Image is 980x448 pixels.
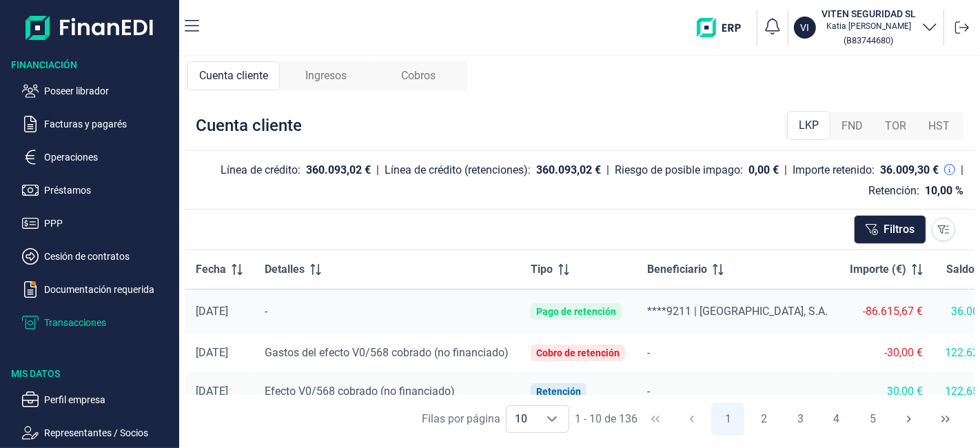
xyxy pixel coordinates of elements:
span: LKP [799,117,819,134]
button: Poseer librador [22,83,174,99]
div: HST [917,112,961,140]
div: | [961,162,963,179]
p: Katia [PERSON_NAME] [821,21,916,32]
div: 30,00 € [850,385,923,398]
button: First Page [639,403,672,436]
span: - [647,346,650,359]
span: - [647,385,650,398]
p: Poseer librador [44,83,174,99]
button: Page 5 [857,403,890,436]
div: 360.093,02 € [536,163,601,177]
button: Facturas y pagarés [22,116,174,132]
div: | [784,162,787,179]
button: Perfil empresa [22,391,174,408]
div: Cobro de retención [536,347,620,358]
p: Perfil empresa [44,391,174,408]
button: Previous Page [675,403,708,436]
button: Filtros [854,215,926,244]
div: LKP [787,111,830,140]
div: -30,00 € [850,346,923,360]
div: [DATE] [196,305,243,318]
div: Línea de crédito (retenciones): [385,163,531,177]
small: Copiar cif [844,35,894,45]
p: Documentación requerida [44,281,174,298]
p: VI [801,21,810,34]
div: 36.009,30 € [880,163,939,177]
div: TOR [874,112,917,140]
div: 0,00 € [748,163,779,177]
span: HST [928,118,950,134]
h3: VITEN SEGURIDAD SL [821,7,916,21]
button: Page 4 [820,403,853,436]
div: Ingresos [280,61,372,90]
img: erp [697,18,751,37]
span: Ingresos [305,68,347,84]
span: TOR [885,118,906,134]
div: Choose [535,406,569,432]
span: Fecha [196,261,226,278]
button: Next Page [892,403,926,436]
button: Page 2 [748,403,781,436]
div: [DATE] [196,385,243,398]
span: Cuenta cliente [199,68,268,84]
span: FND [841,118,863,134]
button: PPP [22,215,174,232]
div: Cuenta cliente [187,61,280,90]
p: Facturas y pagarés [44,116,174,132]
span: Beneficiario [647,261,707,278]
span: ****9211 | [GEOGRAPHIC_DATA], S.A. [647,305,828,318]
button: Last Page [929,403,962,436]
span: Detalles [265,261,305,278]
button: Cesión de contratos [22,248,174,265]
p: Transacciones [44,314,174,331]
span: Efecto V0/568 cobrado (no financiado) [265,385,455,398]
div: FND [830,112,874,140]
span: - [265,305,267,318]
p: Operaciones [44,149,174,165]
p: Representantes / Socios [44,425,174,441]
button: Page 3 [784,403,817,436]
div: | [606,162,609,179]
span: Importe (€) [850,261,906,278]
div: Retención [536,386,581,397]
span: Cobros [401,68,436,84]
div: 10,00 % [925,184,963,198]
span: Tipo [531,261,553,278]
button: Documentación requerida [22,281,174,298]
span: 1 - 10 de 136 [575,414,637,425]
div: Cuenta cliente [196,114,302,136]
div: Filas por página [422,411,500,427]
div: Retención: [868,184,919,198]
span: 10 [507,406,535,432]
div: -86.615,67 € [850,305,923,318]
button: VIVITEN SEGURIDAD SLKatia [PERSON_NAME](B83744680) [794,7,938,48]
img: Logo de aplicación [25,11,154,44]
span: Gastos del efecto V0/568 cobrado (no financiado) [265,346,509,359]
div: Riesgo de posible impago: [615,163,743,177]
button: Transacciones [22,314,174,331]
div: [DATE] [196,346,243,360]
button: Page 1 [711,403,744,436]
div: Importe retenido: [793,163,875,177]
div: 360.093,02 € [306,163,371,177]
button: Operaciones [22,149,174,165]
button: Representantes / Socios [22,425,174,441]
div: Cobros [372,61,465,90]
p: Cesión de contratos [44,248,174,265]
div: Línea de crédito: [221,163,300,177]
div: | [376,162,379,179]
div: Pago de retención [536,306,616,317]
button: Préstamos [22,182,174,198]
p: PPP [44,215,174,232]
p: Préstamos [44,182,174,198]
